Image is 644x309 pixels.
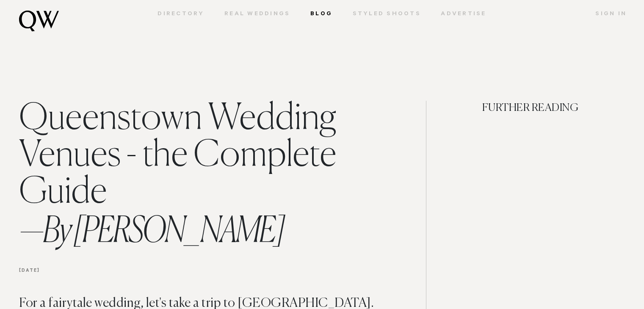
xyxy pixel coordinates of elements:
h6: [DATE] [19,254,398,297]
img: monogram.svg [19,11,59,31]
a: Directory [148,11,215,18]
a: Styled Shoots [343,11,431,18]
h4: FURTHER READING [436,101,625,145]
a: Sign In [585,11,627,18]
h1: Queenstown Wedding Venues - the Complete Guide [19,101,398,254]
span: — [19,214,42,250]
a: Real Weddings [214,11,300,18]
a: Advertise [431,11,497,18]
a: Blog [300,11,343,18]
span: By [PERSON_NAME] [19,214,284,250]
